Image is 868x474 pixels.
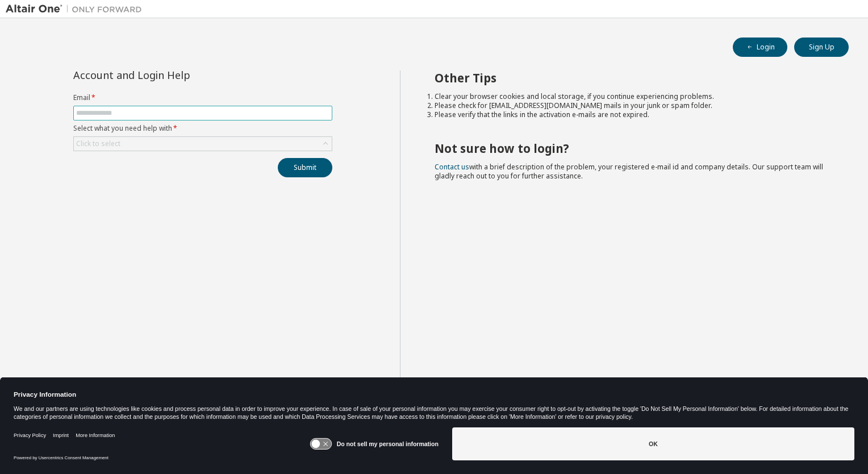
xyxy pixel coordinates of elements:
li: Please verify that the links in the activation e-mails are not expired. [435,110,829,119]
a: Contact us [435,162,469,172]
button: Sign Up [794,38,849,57]
li: Clear your browser cookies and local storage, if you continue experiencing problems. [435,92,829,101]
div: Click to select [76,139,120,148]
div: Account and Login Help [73,70,281,80]
h2: Other Tips [435,70,829,85]
button: Submit [278,158,332,177]
img: Altair One [6,3,148,15]
label: Email [73,93,332,102]
label: Select what you need help with [73,124,332,133]
button: Login [733,38,787,57]
h2: Not sure how to login? [435,141,829,156]
span: with a brief description of the problem, your registered e-mail id and company details. Our suppo... [435,162,823,181]
div: Click to select [74,137,332,151]
li: Please check for [EMAIL_ADDRESS][DOMAIN_NAME] mails in your junk or spam folder. [435,101,829,110]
